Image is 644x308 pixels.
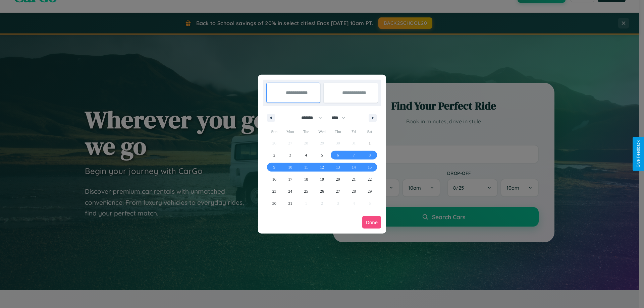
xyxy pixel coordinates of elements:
[320,161,324,173] span: 12
[336,161,340,173] span: 13
[353,149,355,161] span: 7
[346,161,362,173] button: 14
[282,185,298,197] button: 24
[282,197,298,209] button: 31
[330,185,346,197] button: 27
[352,185,356,197] span: 28
[272,185,276,197] span: 23
[289,149,291,161] span: 3
[362,185,378,197] button: 29
[272,173,276,185] span: 16
[298,149,314,161] button: 4
[273,161,275,173] span: 9
[337,149,339,161] span: 6
[362,137,378,149] button: 1
[266,149,282,161] button: 2
[304,161,308,173] span: 11
[346,149,362,161] button: 7
[368,161,372,173] span: 15
[636,140,641,168] div: Give Feedback
[368,185,372,197] span: 29
[305,149,307,161] span: 4
[362,126,378,137] span: Sat
[314,126,330,137] span: Wed
[330,126,346,137] span: Thu
[369,149,371,161] span: 8
[314,161,330,173] button: 12
[362,149,378,161] button: 8
[314,173,330,185] button: 19
[320,173,324,185] span: 19
[330,149,346,161] button: 6
[282,126,298,137] span: Mon
[298,126,314,137] span: Tue
[282,149,298,161] button: 3
[330,161,346,173] button: 13
[330,173,346,185] button: 20
[298,161,314,173] button: 11
[288,197,292,209] span: 31
[272,197,276,209] span: 30
[288,185,292,197] span: 24
[352,173,356,185] span: 21
[346,126,362,137] span: Fri
[304,185,308,197] span: 25
[298,185,314,197] button: 25
[369,137,371,149] span: 1
[288,173,292,185] span: 17
[320,185,324,197] span: 26
[314,149,330,161] button: 5
[346,185,362,197] button: 28
[282,173,298,185] button: 17
[266,185,282,197] button: 23
[362,216,381,229] button: Done
[362,173,378,185] button: 22
[362,161,378,173] button: 15
[266,126,282,137] span: Sun
[304,173,308,185] span: 18
[314,185,330,197] button: 26
[266,161,282,173] button: 9
[266,173,282,185] button: 16
[266,197,282,209] button: 30
[352,161,356,173] span: 14
[368,173,372,185] span: 22
[273,149,275,161] span: 2
[321,149,323,161] span: 5
[282,161,298,173] button: 10
[298,173,314,185] button: 18
[336,173,340,185] span: 20
[346,173,362,185] button: 21
[288,161,292,173] span: 10
[336,185,340,197] span: 27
